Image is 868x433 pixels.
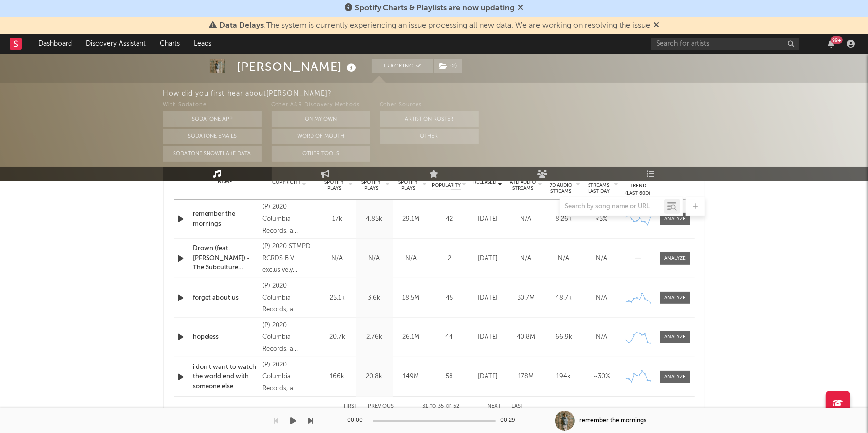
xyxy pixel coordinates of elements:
[548,372,581,382] div: 194k
[510,293,543,303] div: 30.7M
[430,404,436,409] span: to
[262,201,316,237] div: (P) 2020 Columbia Records, a Division of Sony Music Entertainment
[395,293,427,303] div: 18.5M
[272,179,301,185] span: Copyright
[187,34,218,54] a: Leads
[510,254,543,264] div: N/A
[395,214,427,224] div: 29.1M
[344,404,358,409] button: First
[414,401,468,413] div: 31 35 52
[219,22,264,30] span: Data Delays
[586,333,619,342] div: N/A
[432,214,467,224] div: 42
[262,241,316,276] div: (P) 2020 STMPD RCRDS B.V. exclusively licensed to Epic Amsterdam, a division of Sony Music Entert...
[163,100,262,111] div: With Sodatone
[518,4,523,12] span: Dismiss
[355,4,515,12] span: Spotify Charts & Playlists are now updating
[586,372,619,382] div: ~ 30 %
[828,40,834,48] button: 99+
[272,100,370,111] div: Other A&R Discovery Methods
[831,36,843,44] div: 99 +
[262,320,316,355] div: (P) 2020 Columbia Records, a Division of Sony Music Entertainment
[472,293,505,303] div: [DATE]
[586,293,619,303] div: N/A
[624,167,653,197] div: Global Streaming Trend (Last 60D)
[272,146,370,162] button: Other Tools
[472,254,505,264] div: [DATE]
[395,254,427,264] div: N/A
[219,22,650,30] span: : The system is currently experiencing an issue processing all new data. We are working on resolv...
[510,372,543,382] div: 178M
[501,415,521,427] div: 00:29
[368,404,394,409] button: Previous
[580,416,647,425] div: remember the mornings
[321,173,347,191] span: 7 Day Spotify Plays
[380,111,479,127] button: Artist on Roster
[193,244,258,273] a: Drown (feat. [PERSON_NAME]) - The Subculture Extended Remix
[372,59,433,73] button: Tracking
[193,178,258,186] div: Name
[548,254,581,264] div: N/A
[432,293,467,303] div: 45
[472,372,505,382] div: [DATE]
[262,280,316,316] div: (P) 2020 Columbia Records, a Division of Sony Music Entertainment
[163,111,262,127] button: Sodatone App
[32,34,79,54] a: Dashboard
[321,372,353,382] div: 166k
[560,203,664,211] input: Search by song name or URL
[262,359,316,395] div: (P) 2020 Columbia Records, a Division of Sony Music Entertainment
[586,254,619,264] div: N/A
[653,22,659,30] span: Dismiss
[474,179,497,185] span: Released
[237,59,359,75] div: [PERSON_NAME]
[358,214,390,224] div: 4.85k
[510,214,543,224] div: N/A
[586,170,613,194] span: Estimated % Playlist Streams Last Day
[358,293,390,303] div: 3.6k
[193,363,258,392] a: i don't want to watch the world end with someone else
[79,34,153,54] a: Discovery Assistant
[395,333,427,342] div: 26.1M
[193,209,258,229] a: remember the mornings
[432,372,467,382] div: 58
[472,214,505,224] div: [DATE]
[358,333,390,342] div: 2.76k
[272,129,370,144] button: Word Of Mouth
[321,254,353,264] div: N/A
[548,214,581,224] div: 8.26k
[380,129,479,144] button: Other
[472,333,505,342] div: [DATE]
[432,174,461,189] span: Spotify Popularity
[548,170,575,194] span: Global Rolling 7D Audio Streams
[395,372,427,382] div: 149M
[434,59,462,73] button: (2)
[395,173,421,191] span: ATD Spotify Plays
[548,293,581,303] div: 48.7k
[163,129,262,144] button: Sodatone Emails
[163,146,262,162] button: Sodatone Snowflake Data
[358,254,390,264] div: N/A
[548,333,581,342] div: 66.9k
[321,293,353,303] div: 25.1k
[586,214,619,224] div: <5%
[512,404,524,409] button: Last
[153,34,187,54] a: Charts
[510,333,543,342] div: 40.8M
[321,333,353,342] div: 20.7k
[432,333,467,342] div: 44
[193,333,258,342] a: hopeless
[348,415,368,427] div: 00:00
[651,38,799,50] input: Search for artists
[510,173,537,191] span: Global ATD Audio Streams
[193,293,258,303] a: forget about us
[432,254,467,264] div: 2
[358,372,390,382] div: 20.8k
[488,404,502,409] button: Next
[321,214,353,224] div: 17k
[446,404,451,409] span: of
